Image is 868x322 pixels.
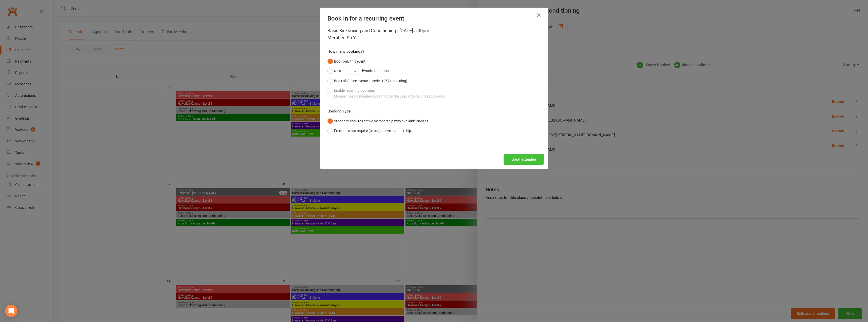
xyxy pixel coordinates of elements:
button: Book attendee [504,154,544,165]
label: How many bookings? [327,48,364,54]
label: Booking Type [327,108,350,114]
button: Standard: requires active membership with available classes [327,116,428,126]
div: Open Intercom Messenger [5,305,17,317]
div: Events in series [327,66,541,76]
div: Basic Kickboxing and Conditioning - [DATE] 5:00pm Member: Sri Y [327,27,541,41]
button: Book only this event [327,56,365,66]
button: Free: does not require (or use) active membership [327,126,411,136]
button: Close [535,11,543,19]
button: Book all future events in series (257 remaining) [327,76,407,86]
button: Next [327,66,341,76]
div: Book all future events in series (257 remaining) [334,78,407,84]
h4: Book in for a recurring event [327,15,541,22]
